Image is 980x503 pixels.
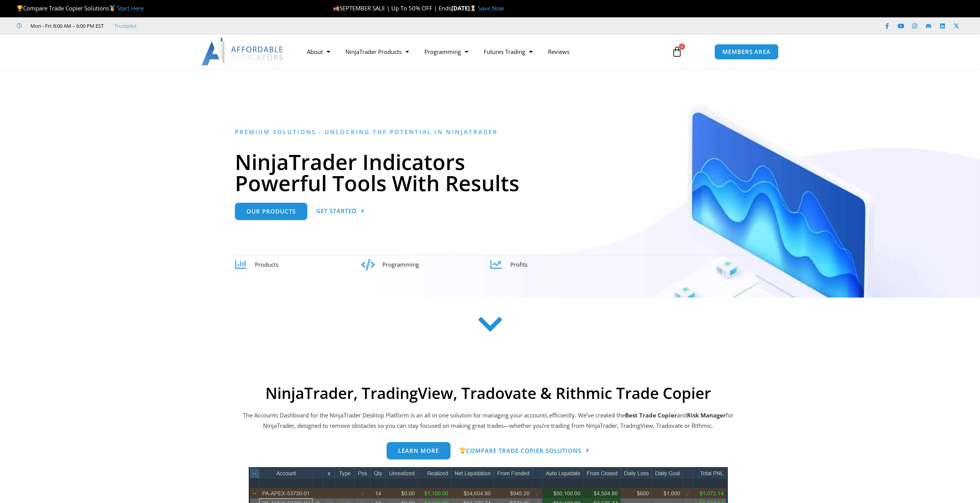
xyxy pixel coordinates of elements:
[316,208,357,214] span: Get Started
[333,5,339,11] img: 🍂
[114,21,137,30] a: Trustpilot
[382,261,419,268] span: Programming
[255,261,278,268] span: Products
[714,44,779,60] a: MEMBERS AREA
[17,4,144,12] span: Compare Trade Copier Solutions
[460,447,466,453] img: 🏆
[201,38,284,66] img: LogoAI | Affordable Indicators – NinjaTrader
[333,4,451,12] span: SEPTEMBER SALE | Up To 50% OFF | Ends
[235,203,307,220] a: Our Products
[679,44,685,50] span: 0
[28,21,104,30] span: Mon - Fri: 8:00 AM – 6:00 PM EST
[470,5,476,11] img: ⌛
[246,209,296,214] span: Our Products
[478,4,504,12] a: Save Now
[722,49,771,55] span: MEMBERS AREA
[17,5,23,11] img: 🏆
[299,43,663,61] nav: Menu
[687,411,726,419] strong: Risk Manager
[117,4,144,12] a: Start Here
[338,43,417,61] a: NinjaTrader Products
[242,384,735,402] h2: NinjaTrader, TradingView, Tradovate & Rithmic Trade Copier
[451,4,478,12] strong: [DATE]
[387,442,451,459] a: Learn more
[299,43,338,61] a: About
[417,43,476,61] a: Programming
[235,128,745,136] h6: Premium Solutions - Unlocking the Potential in NinjaTrader
[459,447,581,454] span: Compare Trade Copier Solutions
[316,203,365,220] a: Get Started
[510,261,528,268] span: Profits
[235,151,745,193] h1: NinjaTrader Indicators Powerful Tools With Results
[242,410,735,432] p: The Accounts Dashboard for the NinjaTrader Desktop Platform is an all in one solution for managin...
[660,40,694,63] a: 0
[109,5,115,11] img: 🥇
[540,43,577,61] a: Reviews
[398,448,439,454] span: Learn more
[625,411,677,419] b: Best Trade Copier
[459,442,590,460] a: 🏆Compare Trade Copier Solutions
[476,43,540,61] a: Futures Trading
